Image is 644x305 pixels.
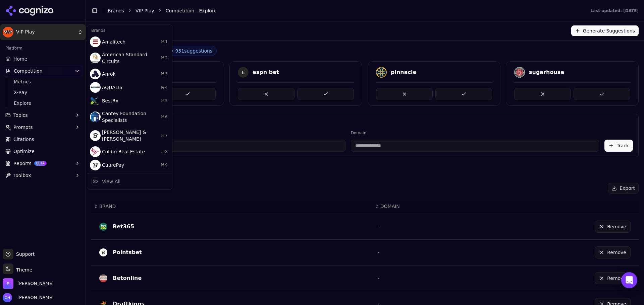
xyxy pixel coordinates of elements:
[90,95,101,106] img: BestRx
[89,81,171,94] div: AQUALIS
[90,36,101,47] img: Amalitech
[161,149,168,154] span: ⌘ 8
[90,53,101,63] img: American Standard Circuits
[89,145,171,158] div: Colibri Real Estate
[89,49,171,67] div: American Standard Circuits
[89,35,171,49] div: Amalitech
[161,39,168,45] span: ⌘ 1
[90,82,101,93] img: AQUALIS
[161,114,168,120] span: ⌘ 6
[89,107,171,126] div: Cantey Foundation Specialists
[90,160,101,170] img: CuurePay
[87,24,172,190] div: Current brand: VIP Play
[89,67,171,81] div: Anrok
[89,126,171,145] div: [PERSON_NAME] & [PERSON_NAME]
[161,162,168,168] span: ⌘ 9
[102,178,120,185] div: View All
[161,133,168,138] span: ⌘ 7
[89,158,171,172] div: CuurePay
[161,98,168,103] span: ⌘ 5
[161,55,168,61] span: ⌘ 2
[90,69,101,79] img: Anrok
[161,85,168,90] span: ⌘ 4
[161,71,168,77] span: ⌘ 3
[90,111,101,122] img: Cantey Foundation Specialists
[90,130,101,141] img: Churchill & Harriman
[89,94,171,107] div: BestRx
[89,26,171,35] div: Brands
[90,146,101,157] img: Colibri Real Estate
